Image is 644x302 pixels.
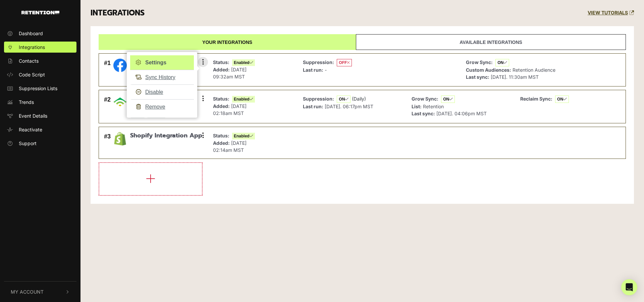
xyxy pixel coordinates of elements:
[104,59,111,81] div: #1
[423,104,444,109] span: Retention
[21,11,59,14] img: Retention.com
[303,59,334,65] strong: Suppression:
[4,55,76,66] a: Contacts
[4,282,76,302] button: My Account
[19,99,34,106] span: Trends
[130,84,194,100] a: Disable
[130,132,202,139] span: Shopify Integration App
[99,34,356,50] a: Your integrations
[232,59,255,66] span: Enabled
[19,126,42,133] span: Reactivate
[412,104,422,109] strong: List:
[466,67,511,73] strong: Custom Audiences:
[352,96,366,102] span: (Daily)
[113,59,127,72] img: Facebook
[19,30,43,37] span: Dashboard
[213,140,230,146] strong: Added:
[303,96,334,102] strong: Suppression:
[588,10,634,16] a: VIEW TUTORIALS
[19,140,37,147] span: Support
[19,85,57,92] span: Suppression Lists
[412,96,438,102] strong: Grow Sync:
[232,96,255,103] span: Enabled
[356,34,626,50] a: Available integrations
[4,97,76,108] a: Trends
[513,67,555,73] span: Retention Audience
[213,140,247,153] span: [DATE] 02:14am MST
[4,42,76,53] a: Integrations
[130,55,194,70] a: Settings
[4,124,76,135] a: Reactivate
[436,111,487,116] span: [DATE]. 04:06pm MST
[325,104,373,109] span: [DATE]. 06:17pm MST
[520,96,552,102] strong: Reclaim Sync:
[19,112,47,119] span: Event Details
[337,96,351,103] span: ON
[113,132,127,145] img: Shopify Integration App
[303,67,323,73] strong: Last run:
[491,74,539,80] span: [DATE]. 11:30am MST
[104,132,111,154] div: #3
[325,67,327,73] span: -
[4,83,76,94] a: Suppression Lists
[11,288,44,295] span: My Account
[213,67,230,72] strong: Added:
[19,71,45,78] span: Code Script
[213,59,229,65] strong: Status:
[213,67,247,79] span: [DATE] 09:32am MST
[91,8,145,18] h3: INTEGRATIONS
[4,138,76,149] a: Support
[130,99,194,114] a: Remove
[4,28,76,39] a: Dashboard
[466,74,489,80] strong: Last sync:
[4,110,76,121] a: Event Details
[104,95,111,118] div: #2
[213,103,230,109] strong: Added:
[466,59,493,65] strong: Grow Sync:
[337,59,352,66] span: OFF
[213,133,229,138] strong: Status:
[19,57,39,64] span: Contacts
[232,133,255,139] span: Enabled
[4,69,76,80] a: Code Script
[19,44,45,51] span: Integrations
[303,104,323,109] strong: Last run:
[441,96,455,103] span: ON
[130,70,194,85] a: Sync History
[495,59,509,66] span: ON
[555,96,569,103] span: ON
[621,279,637,295] div: Open Intercom Messenger
[213,96,229,102] strong: Status:
[412,111,435,116] strong: Last sync:
[113,95,127,109] img: Klaviyo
